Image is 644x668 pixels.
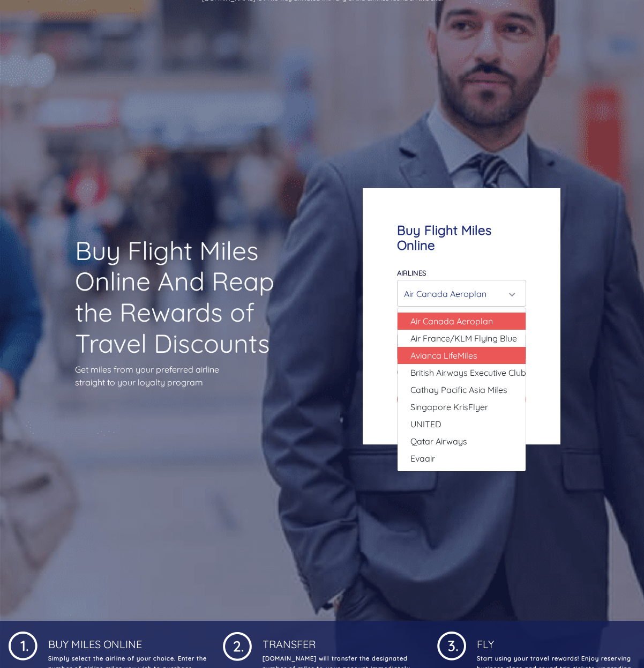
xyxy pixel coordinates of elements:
h4: Fly [475,629,635,651]
span: Avianca LifeMiles [410,349,477,362]
h1: Buy Flight Miles Online And Reap the Rewards of Travel Discounts [75,235,281,359]
p: Get miles from your preferred airline straight to your loyalty program [75,363,281,389]
span: Qatar Airways [410,435,467,448]
span: Air Canada Aeroplan [410,315,493,328]
label: Airlines [397,269,426,277]
h4: Transfer [260,629,421,651]
span: Singapore KrisFlyer [410,400,488,413]
h4: Buy Flight Miles Online [397,222,526,254]
div: Air Canada Aeroplan [404,284,513,304]
button: Air Canada Aeroplan [397,280,526,307]
img: 1 [9,629,38,660]
span: Evaair [410,452,435,465]
img: 1 [223,629,252,661]
span: UNITED [410,418,441,431]
span: Cathay Pacific Asia Miles [410,383,507,396]
span: British Airways Executive Club [410,366,526,379]
h4: Buy Miles Online [46,629,207,651]
img: 1 [437,629,466,660]
span: Air France/KLM Flying Blue [410,332,517,345]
